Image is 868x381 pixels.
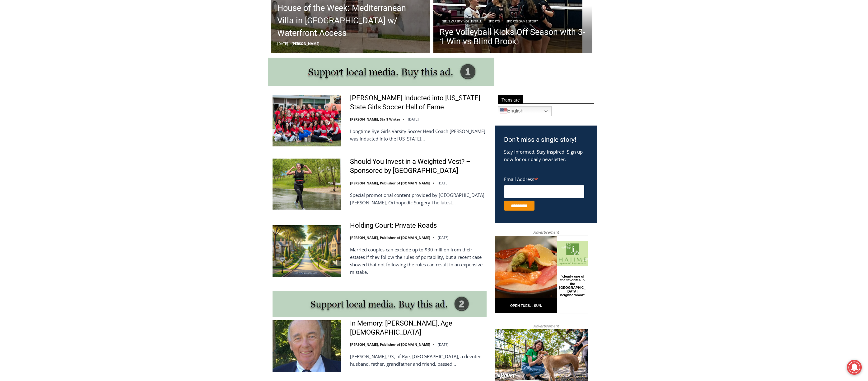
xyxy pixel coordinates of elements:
a: [PERSON_NAME], Publisher of [DOMAIN_NAME] [350,342,430,347]
img: en [500,107,507,115]
time: [DATE] [438,235,449,240]
h3: Don’t miss a single story! [504,135,588,145]
a: [PERSON_NAME] [292,41,320,46]
time: [DATE] [408,117,419,121]
span: Advertisement [527,229,565,235]
p: [PERSON_NAME], 93, of Rye, [GEOGRAPHIC_DATA], a devoted husband, father, grandfather and friend, ... [350,353,487,368]
a: Should You Invest in a Weighted Vest? – Sponsored by [GEOGRAPHIC_DATA] [350,157,487,175]
a: [PERSON_NAME], Publisher of [DOMAIN_NAME] [350,181,430,185]
a: Holding Court: Private Roads [350,221,437,230]
p: Married couples can exclude up to $30 million from their estates if they follow the rules of port... [350,246,487,276]
time: [DATE] [438,181,449,185]
div: "The first chef I interviewed talked about coming to [GEOGRAPHIC_DATA] from [GEOGRAPHIC_DATA] in ... [157,0,294,60]
span: – [290,41,292,46]
img: Should You Invest in a Weighted Vest? – Sponsored by White Plains Hospital [273,159,341,210]
span: Intern @ [DOMAIN_NAME] [163,62,288,76]
img: support local media, buy this ad [268,58,494,86]
a: [PERSON_NAME], Staff Writer [350,117,400,121]
a: Open Tues. - Sun. [PHONE_NUMBER] [0,63,63,78]
a: [PERSON_NAME] Inducted into [US_STATE] State Girls Soccer Hall of Fame [350,94,487,112]
img: Holding Court: Private Roads [273,225,341,276]
a: Intern @ [DOMAIN_NAME] [150,60,301,78]
a: Sports Game Story [504,18,540,24]
time: [DATE] [438,342,449,347]
span: Translate [498,95,523,104]
time: [DATE] [277,41,288,46]
img: In Memory: Richard Allen Hynson, Age 93 [273,320,341,371]
a: English [498,106,552,116]
label: Email Address [504,173,584,184]
img: Rich Savage Inducted into New York State Girls Soccer Hall of Fame [273,95,341,146]
p: Stay informed. Stay inspired. Sign up now for our daily newsletter. [504,148,588,163]
div: | | [440,17,586,24]
a: Sports [486,18,502,24]
img: support local media, buy this ad [273,291,487,317]
a: Rye Volleyball Kicks Off Season with 3-1 Win vs Blind Brook [440,27,586,46]
span: Open Tues. - Sun. [PHONE_NUMBER] [2,64,61,88]
div: "clearly one of the favorites in the [GEOGRAPHIC_DATA] neighborhood" [64,39,91,74]
a: Girls Varsity Volleyball [440,18,484,24]
span: Advertisement [527,323,565,329]
p: Special promotional content provided by [GEOGRAPHIC_DATA] [PERSON_NAME], Orthopedic Surgery The l... [350,191,487,206]
p: Longtime Rye Girls Varsity Soccer Head Coach [PERSON_NAME] was inducted into the [US_STATE]… [350,127,487,142]
a: In Memory: [PERSON_NAME], Age [DEMOGRAPHIC_DATA] [350,319,487,337]
a: House of the Week: Mediterranean Villa in [GEOGRAPHIC_DATA] w/ Waterfront Access [277,2,424,39]
a: [PERSON_NAME], Publisher of [DOMAIN_NAME] [350,235,430,240]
